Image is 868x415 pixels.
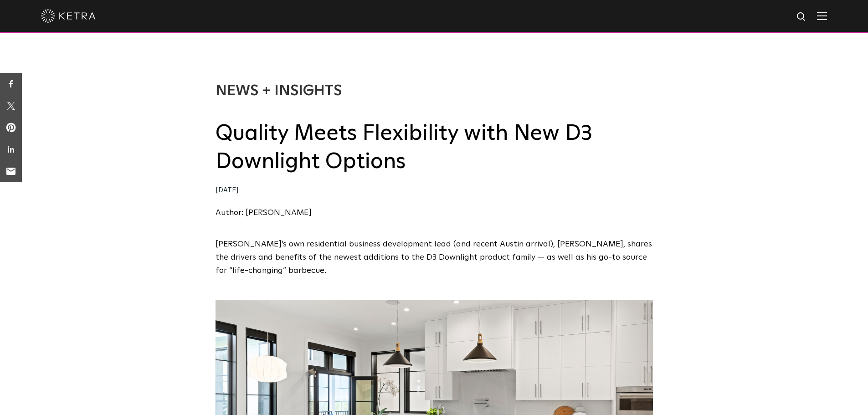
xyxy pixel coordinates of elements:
h2: Quality Meets Flexibility with New D3 Downlight Options [216,119,653,176]
div: [DATE] [216,184,653,197]
a: News + Insights [216,84,342,98]
span: [PERSON_NAME]’s own residential business development lead (and recent Austin arrival), [PERSON_NA... [216,240,652,275]
img: ketra-logo-2019-white [41,9,96,23]
img: search icon [796,11,807,23]
a: Author: [PERSON_NAME] [216,209,312,217]
img: Hamburger%20Nav.svg [817,11,827,20]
